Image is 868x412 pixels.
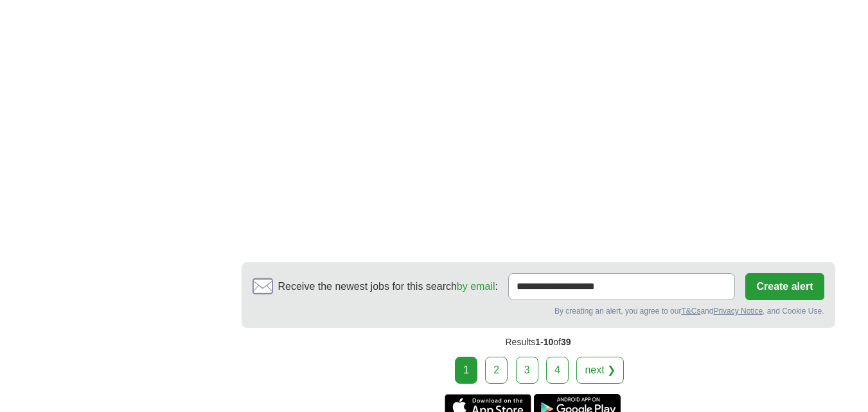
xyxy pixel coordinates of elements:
span: Receive the newest jobs for this search : [278,279,498,294]
a: next ❯ [576,357,624,384]
a: 3 [516,357,538,384]
a: 2 [485,357,508,384]
a: T&Cs [681,307,700,316]
button: Create alert [745,273,824,300]
div: By creating an alert, you agree to our and , and Cookie Use. [252,305,824,317]
span: 39 [561,337,571,347]
a: 4 [546,357,569,384]
a: Privacy Notice [713,307,763,316]
div: 1 [455,357,477,384]
div: Results of [242,328,835,357]
span: 1-10 [535,337,553,347]
a: by email [457,281,495,292]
